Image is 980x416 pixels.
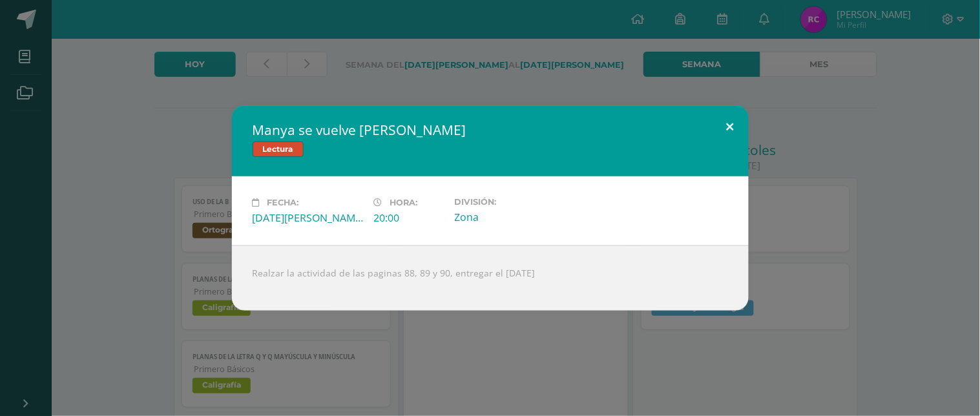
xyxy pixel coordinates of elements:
[253,141,304,157] span: Lectura
[374,211,444,225] div: 20:00
[232,245,749,311] div: Realzar la actividad de las paginas 88, 89 y 90, entregar el [DATE]
[455,197,566,207] label: División:
[390,198,418,207] span: Hora:
[253,121,728,139] h2: Manya se vuelve [PERSON_NAME]
[267,198,299,207] span: Fecha:
[455,210,566,224] div: Zona
[253,211,364,225] div: [DATE][PERSON_NAME]
[712,105,749,149] button: Close (Esc)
